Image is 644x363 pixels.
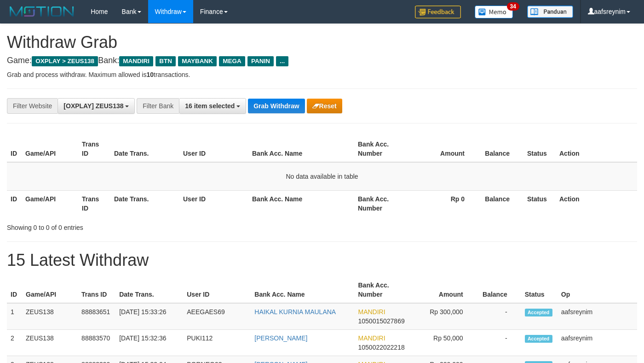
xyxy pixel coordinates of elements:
[477,303,521,330] td: -
[115,303,183,330] td: [DATE] 15:33:26
[63,102,123,110] span: [OXPLAY] ZEUS138
[110,136,179,162] th: Date Trans.
[248,136,354,162] th: Bank Acc. Name
[478,136,523,162] th: Balance
[7,56,637,65] h4: Game: Bank:
[22,303,78,330] td: ZEUS138
[22,330,78,356] td: ZEUS138
[354,136,411,162] th: Bank Acc. Number
[179,136,248,162] th: User ID
[7,5,77,18] img: MOTION_logo.png
[178,56,217,66] span: MAYBANK
[354,190,411,217] th: Bank Acc. Number
[7,33,637,52] h1: Withdraw Grab
[411,277,477,303] th: Amount
[137,98,179,114] div: Filter Bank
[358,344,404,351] span: Copy 1050022022218 to clipboard
[7,162,637,191] td: No data available in table
[527,6,573,18] img: panduan.png
[7,303,22,330] td: 1
[115,277,183,303] th: Date Trans.
[7,251,637,269] h1: 15 Latest Withdraw
[525,335,552,343] span: Accepted
[558,277,637,303] th: Op
[185,102,235,110] span: 16 item selected
[7,190,22,217] th: ID
[7,98,57,114] div: Filter Website
[78,190,110,217] th: Trans ID
[523,136,556,162] th: Status
[7,277,22,303] th: ID
[22,277,78,303] th: Game/API
[248,99,305,113] button: Grab Withdraw
[276,56,288,66] span: ...
[219,56,245,66] span: MEGA
[7,136,22,162] th: ID
[411,303,477,330] td: Rp 300,000
[78,136,110,162] th: Trans ID
[183,330,251,356] td: PUKI112
[183,303,251,330] td: AEEGAES69
[183,277,251,303] th: User ID
[115,330,183,356] td: [DATE] 15:32:36
[7,330,22,356] td: 2
[78,303,115,330] td: 88883651
[7,70,637,79] p: Grab and process withdraw. Maximum allowed is transactions.
[119,56,153,66] span: MANDIRI
[411,190,478,217] th: Rp 0
[247,56,274,66] span: PANIN
[32,56,98,66] span: OXPLAY > ZEUS138
[558,330,637,356] td: aafsreynim
[22,190,78,217] th: Game/API
[307,99,342,113] button: Reset
[358,308,385,316] span: MANDIRI
[110,190,179,217] th: Date Trans.
[507,2,519,11] span: 34
[523,190,556,217] th: Status
[411,330,477,356] td: Rp 50,000
[477,277,521,303] th: Balance
[7,219,261,232] div: Showing 0 to 0 of 0 entries
[179,190,248,217] th: User ID
[556,136,637,162] th: Action
[254,308,336,316] a: HAIKAL KURNIA MAULANA
[415,6,461,18] img: Feedback.jpg
[477,330,521,356] td: -
[155,56,176,66] span: BTN
[558,303,637,330] td: aafsreynim
[248,190,354,217] th: Bank Acc. Name
[251,277,354,303] th: Bank Acc. Name
[521,277,558,303] th: Status
[179,98,246,114] button: 16 item selected
[525,309,552,316] span: Accepted
[22,136,78,162] th: Game/API
[475,6,513,18] img: Button%20Memo.svg
[358,334,385,342] span: MANDIRI
[358,317,404,325] span: Copy 1050015027869 to clipboard
[146,71,154,78] strong: 10
[254,334,307,342] a: [PERSON_NAME]
[57,98,135,114] button: [OXPLAY] ZEUS138
[78,330,115,356] td: 88883570
[354,277,410,303] th: Bank Acc. Number
[78,277,115,303] th: Trans ID
[556,190,637,217] th: Action
[411,136,478,162] th: Amount
[478,190,523,217] th: Balance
